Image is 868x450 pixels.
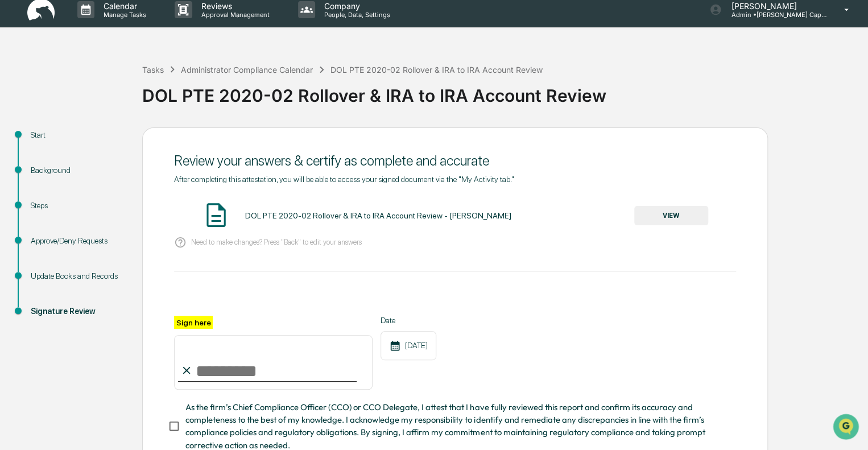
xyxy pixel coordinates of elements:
[11,87,32,108] img: 1746055101610-c473b297-6a78-478c-a979-82029cc54cd1
[113,193,138,201] span: Pylon
[722,1,828,11] p: [PERSON_NAME]
[94,1,152,11] p: Calendar
[381,316,436,325] label: Date
[31,200,124,212] div: Steps
[181,65,313,75] div: Administrator Compliance Calendar
[11,24,207,42] p: How can we help?
[31,129,124,141] div: Start
[23,143,73,155] span: Preclearance
[31,164,124,176] div: Background
[381,331,436,360] div: [DATE]
[142,65,164,75] div: Tasks
[39,87,187,98] div: Start new chat
[191,238,362,246] p: Need to make changes? Press "Back" to edit your answers
[832,412,862,443] iframe: Open customer support
[722,11,828,19] p: Admin • [PERSON_NAME] Capital
[142,76,862,106] div: DOL PTE 2020-02 Rollover & IRA to IRA Account Review
[31,305,124,317] div: Signature Review
[174,316,213,329] label: Sign here
[202,201,230,229] img: Document Icon
[11,166,20,175] div: 🔎
[31,235,124,247] div: Approve/Deny Requests
[78,139,146,159] a: 🗄️Attestations
[634,206,708,225] button: VIEW
[174,175,514,184] span: After completing this attestation, you will be able to access your signed document via the "My Ac...
[80,192,138,201] a: Powered byPylon
[192,1,275,11] p: Reviews
[82,145,92,154] div: 🗄️
[94,11,152,19] p: Manage Tasks
[315,1,396,11] p: Company
[7,139,78,159] a: 🖐️Preclearance
[192,11,275,19] p: Approval Management
[174,152,736,169] div: Review your answers & certify as complete and accurate
[11,145,20,154] div: 🖐️
[7,160,76,181] a: 🔎Data Lookup
[31,270,124,282] div: Update Books and Records
[23,165,72,176] span: Data Lookup
[39,98,144,108] div: We're available if you need us!
[315,11,396,19] p: People, Data, Settings
[330,65,543,75] div: DOL PTE 2020-02 Rollover & IRA to IRA Account Review
[245,211,511,220] div: DOL PTE 2020-02 Rollover & IRA to IRA Account Review - [PERSON_NAME]
[94,143,141,155] span: Attestations
[193,90,207,104] button: Start new chat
